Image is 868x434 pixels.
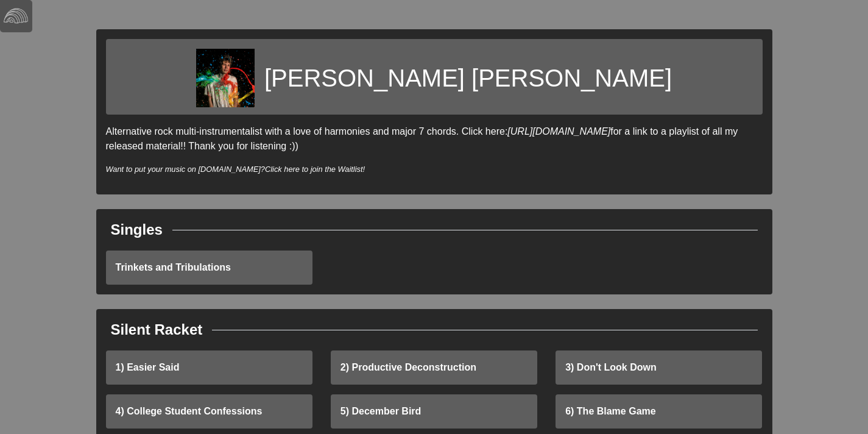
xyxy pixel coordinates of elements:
[106,350,312,385] a: 1) Easier Said
[265,165,365,174] a: Click here to join the Waitlist!
[331,350,537,385] a: 2) Productive Deconstruction
[111,219,163,241] div: Singles
[507,126,610,137] a: [URL][DOMAIN_NAME]
[331,394,537,429] a: 5) December Bird
[556,394,762,429] a: 6) The Blame Game
[4,4,28,28] img: logo-white-4c48a5e4bebecaebe01ca5a9d34031cfd3d4ef9ae749242e8c4bf12ef99f53e8.png
[106,394,312,429] a: 4) College Student Confessions
[111,319,203,341] div: Silent Racket
[106,165,365,174] i: Want to put your music on [DOMAIN_NAME]?
[106,251,312,285] a: Trinkets and Tribulations
[556,350,762,385] a: 3) Don't Look Down
[106,124,763,154] p: Alternative rock multi-instrumentalist with a love of harmonies and major 7 chords. Click here: f...
[264,63,672,93] h1: [PERSON_NAME] [PERSON_NAME]
[196,49,255,107] img: 120fdc6e908038022cb5dd7234f732d263d4ff47edb4b34da40572fc66c9537d.jpg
